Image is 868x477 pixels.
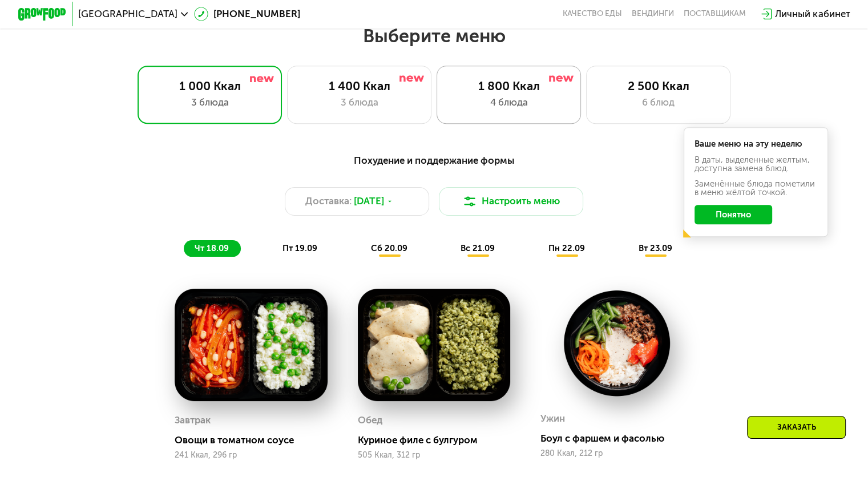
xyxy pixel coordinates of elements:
[540,410,565,428] div: Ужин
[684,9,746,19] div: поставщикам
[439,187,584,216] button: Настроить меню
[175,451,328,460] div: 241 Ккал, 296 гр
[461,243,495,253] span: вс 21.09
[175,411,211,430] div: Завтрак
[695,140,818,148] div: Ваше меню на эту неделю
[300,79,419,93] div: 1 400 Ккал
[639,243,672,253] span: вт 23.09
[563,9,622,19] a: Качество еды
[632,9,674,19] a: Вендинги
[77,153,791,168] div: Похудение и поддержание формы
[282,243,317,253] span: пт 19.09
[371,243,407,253] span: сб 20.09
[540,432,703,444] div: Боул с фаршем и фасолью
[540,449,693,458] div: 280 Ккал, 212 гр
[358,434,520,446] div: Куриное филе с булгуром
[175,434,337,446] div: Овощи в томатном соусе
[599,95,718,110] div: 6 блюд
[548,243,585,253] span: пн 22.09
[194,7,300,21] a: [PHONE_NUMBER]
[747,416,846,439] div: Заказать
[449,95,568,110] div: 4 блюда
[39,25,830,47] h2: Выберите меню
[300,95,419,110] div: 3 блюда
[775,7,850,21] div: Личный кабинет
[150,95,269,110] div: 3 блюда
[599,79,718,93] div: 2 500 Ккал
[78,9,177,19] span: [GEOGRAPHIC_DATA]
[449,79,568,93] div: 1 800 Ккал
[695,156,818,173] div: В даты, выделенные желтым, доступна замена блюд.
[195,243,229,253] span: чт 18.09
[305,194,352,208] span: Доставка:
[358,411,382,430] div: Обед
[358,451,511,460] div: 505 Ккал, 312 гр
[150,79,269,93] div: 1 000 Ккал
[354,194,384,208] span: [DATE]
[695,205,772,224] button: Понятно
[695,180,818,197] div: Заменённые блюда пометили в меню жёлтой точкой.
